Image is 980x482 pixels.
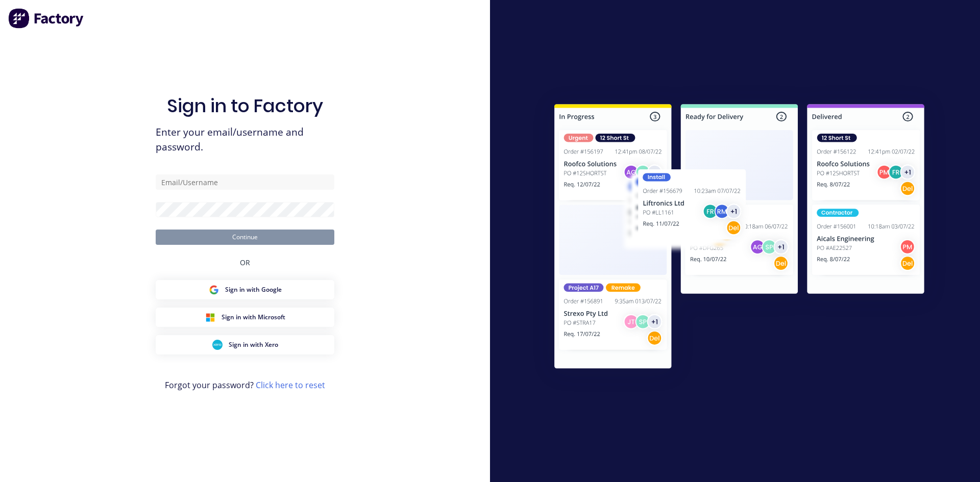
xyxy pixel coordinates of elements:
span: Enter your email/username and password. [156,125,334,155]
h1: Sign in to Factory [167,95,323,117]
button: Microsoft Sign inSign in with Microsoft [156,308,334,327]
a: Click here to reset [256,379,325,391]
span: Sign in with Microsoft [222,313,285,322]
img: Microsoft Sign in [205,312,215,322]
img: Google Sign in [209,285,219,295]
button: Xero Sign inSign in with Xero [156,335,334,354]
img: Sign in [532,84,947,393]
span: Sign in with Xero [229,340,278,349]
button: Google Sign inSign in with Google [156,280,334,299]
img: Xero Sign in [212,340,223,350]
span: Forgot your password? [165,379,325,391]
button: Continue [156,230,334,245]
span: Sign in with Google [225,285,282,294]
img: Factory [8,8,85,29]
div: OR [240,245,250,280]
input: Email/Username [156,174,334,190]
